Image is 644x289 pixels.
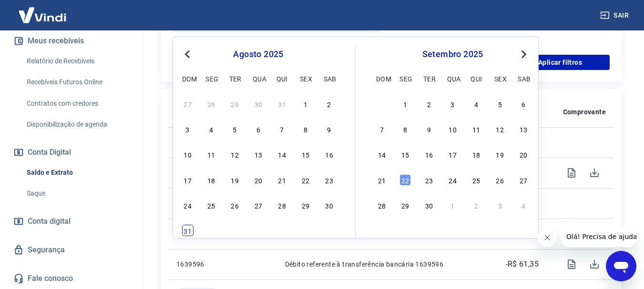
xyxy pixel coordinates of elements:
div: Choose segunda-feira, 8 de setembro de 2025 [399,123,411,135]
div: month 2025-08 [181,97,336,238]
iframe: Mensagem da empresa [561,226,636,247]
div: Choose domingo, 31 de agosto de 2025 [182,225,194,236]
img: website_grey.svg [15,25,23,32]
div: sab [518,73,529,84]
div: Choose sábado, 13 de setembro de 2025 [518,123,529,135]
p: -R$ 61,35 [506,259,539,270]
div: Choose terça-feira, 19 de agosto de 2025 [229,174,241,186]
div: Choose quinta-feira, 21 de agosto de 2025 [276,174,288,186]
div: Choose sexta-feira, 3 de outubro de 2025 [494,199,506,211]
span: Conta digital [28,215,71,228]
div: Choose segunda-feira, 1 de setembro de 2025 [399,98,411,110]
div: ter [229,73,241,84]
div: Choose sexta-feira, 5 de setembro de 2025 [300,225,311,236]
div: Choose terça-feira, 29 de julho de 2025 [229,98,241,110]
iframe: Fechar mensagem [538,228,557,247]
div: qua [447,73,459,84]
div: Choose sábado, 27 de setembro de 2025 [518,174,529,186]
img: tab_keywords_by_traffic_grey.svg [101,55,108,63]
div: Choose sábado, 30 de agosto de 2025 [324,199,335,211]
div: Choose quinta-feira, 31 de julho de 2025 [276,98,288,110]
div: Choose quinta-feira, 14 de agosto de 2025 [276,149,288,160]
div: Choose terça-feira, 26 de agosto de 2025 [229,199,241,211]
div: Choose domingo, 21 de setembro de 2025 [376,174,388,186]
iframe: Botão para abrir a janela de mensagens [606,251,636,281]
div: Choose quarta-feira, 17 de setembro de 2025 [447,149,459,160]
div: sex [300,73,311,84]
div: seg [399,73,411,84]
div: Choose quarta-feira, 3 de setembro de 2025 [447,98,459,110]
div: Choose sábado, 2 de agosto de 2025 [324,98,335,110]
div: qui [470,73,482,84]
button: Conta Digital [11,142,131,163]
div: qui [276,73,288,84]
div: Choose quinta-feira, 2 de outubro de 2025 [470,199,482,211]
div: Choose quinta-feira, 7 de agosto de 2025 [276,123,288,135]
div: Choose sábado, 16 de agosto de 2025 [324,149,335,160]
div: Choose segunda-feira, 1 de setembro de 2025 [205,225,217,236]
div: qua [253,73,264,84]
div: Choose terça-feira, 2 de setembro de 2025 [423,98,435,110]
div: Choose segunda-feira, 25 de agosto de 2025 [205,199,217,211]
button: Aplicar filtros [511,55,610,70]
button: Previous Month [182,49,193,60]
div: Choose quarta-feira, 24 de setembro de 2025 [447,174,459,186]
div: Choose sábado, 20 de setembro de 2025 [518,149,529,160]
div: Choose sábado, 6 de setembro de 2025 [518,98,529,110]
a: Fale conosco [11,268,131,289]
p: Débito referente à transferência bancária 1639596 [285,259,473,269]
div: Choose quarta-feira, 20 de agosto de 2025 [253,174,264,186]
div: Choose sábado, 23 de agosto de 2025 [324,174,335,186]
div: Choose quarta-feira, 30 de julho de 2025 [253,98,264,110]
div: seg [205,73,217,84]
div: Choose quarta-feira, 27 de agosto de 2025 [253,199,264,211]
div: dom [182,73,194,84]
div: Choose segunda-feira, 28 de julho de 2025 [205,98,217,110]
div: Choose sexta-feira, 26 de setembro de 2025 [494,174,506,186]
div: Choose terça-feira, 9 de setembro de 2025 [423,123,435,135]
div: sab [324,73,335,84]
div: Choose sexta-feira, 29 de agosto de 2025 [300,199,311,211]
div: Choose terça-feira, 30 de setembro de 2025 [423,199,435,211]
a: Contratos com credores [23,94,131,113]
div: agosto 2025 [181,49,336,60]
a: Segurança [11,239,131,260]
div: month 2025-09 [375,97,531,212]
div: Choose sábado, 6 de setembro de 2025 [324,225,335,236]
div: Choose quinta-feira, 18 de setembro de 2025 [470,149,482,160]
div: Choose sexta-feira, 15 de agosto de 2025 [300,149,311,160]
div: Choose domingo, 17 de agosto de 2025 [182,174,194,186]
div: Choose quarta-feira, 3 de setembro de 2025 [253,225,264,236]
div: Choose terça-feira, 16 de setembro de 2025 [423,149,435,160]
button: Meus recebíveis [11,30,131,51]
span: Download [583,161,606,184]
button: Sair [598,7,633,24]
div: Choose terça-feira, 5 de agosto de 2025 [229,123,241,135]
div: Choose segunda-feira, 22 de setembro de 2025 [399,174,411,186]
div: Choose sábado, 9 de agosto de 2025 [324,123,335,135]
p: Comprovante [563,107,606,117]
div: Choose sexta-feira, 5 de setembro de 2025 [494,98,506,110]
div: Choose sexta-feira, 1 de agosto de 2025 [300,98,311,110]
div: Choose segunda-feira, 11 de agosto de 2025 [205,149,217,160]
a: Saque [23,184,131,203]
div: Choose segunda-feira, 18 de agosto de 2025 [205,174,217,186]
div: Choose quinta-feira, 4 de setembro de 2025 [470,98,482,110]
p: 1639596 [176,259,228,269]
div: Choose quinta-feira, 11 de setembro de 2025 [470,123,482,135]
div: sex [494,73,506,84]
div: ter [423,73,435,84]
div: Choose domingo, 24 de agosto de 2025 [182,199,194,211]
div: setembro 2025 [375,49,531,60]
div: Domínio [50,56,73,62]
div: Choose domingo, 28 de setembro de 2025 [376,199,388,211]
span: Visualizar [560,161,583,184]
div: Choose quarta-feira, 13 de agosto de 2025 [253,149,264,160]
div: Choose terça-feira, 12 de agosto de 2025 [229,149,241,160]
div: Choose quinta-feira, 28 de agosto de 2025 [276,199,288,211]
img: Vindi [11,0,73,30]
a: Disponibilização de agenda [23,115,131,134]
div: Choose quinta-feira, 25 de setembro de 2025 [470,174,482,186]
div: Choose quinta-feira, 4 de setembro de 2025 [276,225,288,236]
div: Choose segunda-feira, 29 de setembro de 2025 [399,199,411,211]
